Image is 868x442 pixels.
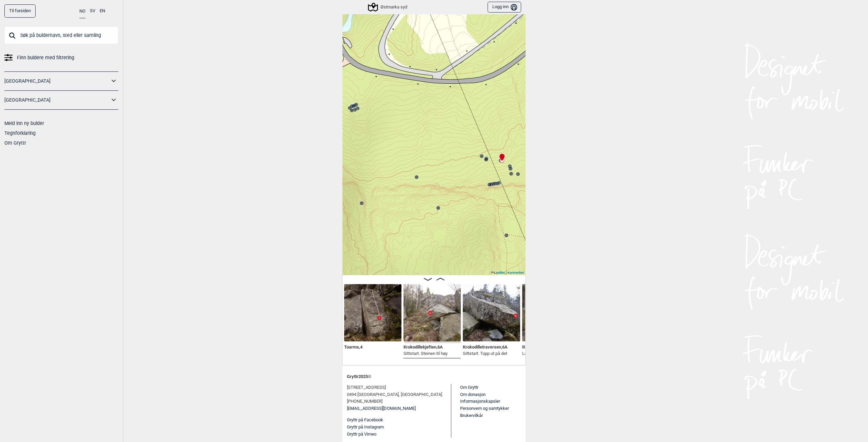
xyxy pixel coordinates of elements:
[347,398,382,405] span: [PHONE_NUMBER]
[463,284,520,341] img: Krokodilletraversen 200419
[403,350,448,357] p: Sittstart. Steinen til høy
[522,343,557,350] span: Rotatorkappen , 6C
[4,95,110,105] a: [GEOGRAPHIC_DATA]
[491,271,505,274] a: Leaflet
[347,405,416,412] a: [EMAIL_ADDRESS][DOMAIN_NAME]
[344,284,401,341] img: Toarms 210618
[369,3,407,11] div: Østmarka syd
[347,431,376,438] button: Gryttr på Vimeo
[90,4,95,18] button: SV
[522,350,557,357] p: Lav sittstart.
[403,343,443,350] span: Krokodillekjeften , 6A
[463,350,508,357] p: Sittstart. Topp ut på det
[460,399,500,404] a: Informasjonskapsler
[4,53,118,63] a: Finn buldere med filtrering
[508,271,524,274] a: Kartverket
[347,391,442,398] span: 0494 [GEOGRAPHIC_DATA], [GEOGRAPHIC_DATA]
[522,284,579,341] img: Rotatorkappen 200502
[460,385,478,390] a: Om Gryttr
[79,4,85,18] button: NO
[4,26,118,44] input: Søk på buldernavn, sted eller samling
[4,121,44,126] a: Meld inn ny bulder
[347,370,521,384] div: Gryttr 2025 ©
[17,53,74,63] span: Finn buldere med filtrering
[488,2,521,13] button: Logg inn
[403,284,461,341] img: Krokodillekjeften 210403
[4,76,110,86] a: [GEOGRAPHIC_DATA]
[463,343,508,350] span: Krokodilletraversen , 6A
[4,140,26,146] a: Om Gryttr
[347,384,386,391] span: [STREET_ADDRESS]
[344,343,362,350] span: Toarms , 4
[100,4,105,18] button: EN
[4,4,36,18] a: Til forsiden
[460,392,486,397] a: Om donasjon
[347,417,383,424] button: Gryttr på Facebook
[460,406,509,411] a: Personvern og samtykker
[460,413,483,418] a: Brukervilkår
[347,424,384,431] button: Gryttr på Instagram
[4,130,36,136] a: Tegnforklaring
[506,271,507,274] span: |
